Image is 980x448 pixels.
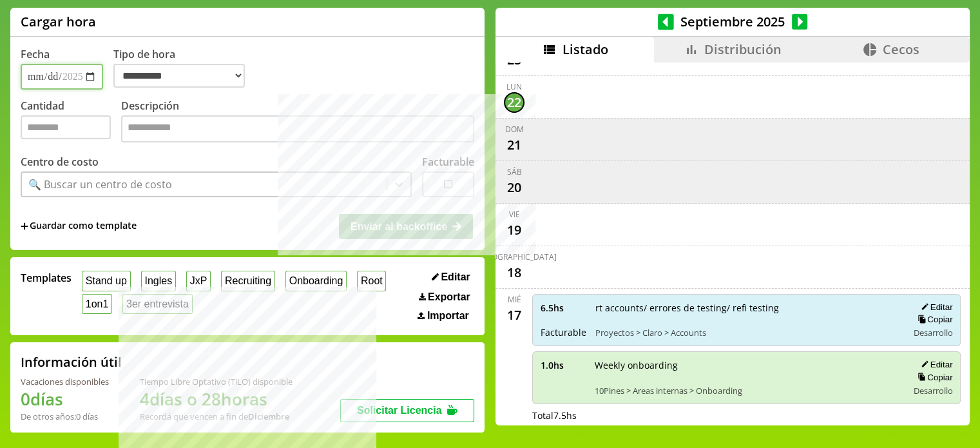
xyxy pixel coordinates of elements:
[21,115,111,139] input: Cantidad
[504,92,524,113] div: 22
[21,99,121,146] label: Cantidad
[504,220,524,240] div: 19
[914,314,952,325] button: Copiar
[21,155,99,169] label: Centro de costo
[21,353,122,371] h2: Información útil
[140,376,293,387] div: Tiempo Libre Optativo (TiLO) disponible
[541,359,586,371] span: 1.0 hs
[82,271,131,291] button: Stand up
[21,411,109,422] div: De otros años: 0 días
[357,271,386,291] button: Root
[113,47,255,90] label: Tipo de hora
[121,115,474,142] textarea: Descripción
[357,405,442,416] span: Solicitar Licencia
[340,399,474,422] button: Solicitar Licencia
[504,262,524,283] div: 18
[595,327,898,338] span: Proyectos > Claro > Accounts
[121,99,474,146] label: Descripción
[505,124,524,135] div: dom
[140,411,293,422] div: Recordá que vencen a fin de
[441,271,470,283] span: Editar
[472,251,557,262] div: [DEMOGRAPHIC_DATA]
[21,387,109,411] h1: 0 días
[883,41,919,58] span: Cecos
[285,271,347,291] button: Onboarding
[507,166,522,177] div: sáb
[504,177,524,198] div: 20
[508,294,521,305] div: mié
[541,302,586,314] span: 6.5 hs
[415,291,474,304] button: Exportar
[21,376,109,387] div: Vacaciones disponibles
[422,155,474,169] label: Facturable
[428,271,474,284] button: Editar
[504,305,524,326] div: 17
[914,372,952,383] button: Copiar
[532,409,961,422] div: Total 7.5 hs
[21,219,137,233] span: +Guardar como template
[28,177,172,191] div: 🔍 Buscar un centro de costo
[21,13,96,30] h1: Cargar hora
[506,81,522,92] div: lun
[917,302,952,313] button: Editar
[141,271,176,291] button: Ingles
[113,64,245,88] select: Tipo de hora
[221,271,275,291] button: Recruiting
[82,294,112,314] button: 1on1
[674,13,792,30] span: Septiembre 2025
[21,219,28,233] span: +
[122,294,193,314] button: 3er entrevista
[704,41,782,58] span: Distribución
[913,327,952,338] span: Desarrollo
[913,385,952,396] span: Desarrollo
[562,41,608,58] span: Listado
[21,47,50,61] label: Fecha
[541,326,586,338] span: Facturable
[428,291,470,303] span: Exportar
[917,359,952,370] button: Editar
[509,209,520,220] div: vie
[140,387,293,411] h1: 4 días o 28 horas
[248,411,289,422] b: Diciembre
[186,271,211,291] button: JxP
[595,359,898,371] span: Weekly onboarding
[495,63,970,424] div: scrollable content
[427,310,469,322] span: Importar
[595,385,898,396] span: 10Pines > Areas internas > Onboarding
[595,302,898,314] span: rt accounts/ errores de testing/ refi testing
[504,135,524,155] div: 21
[21,271,72,285] span: Templates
